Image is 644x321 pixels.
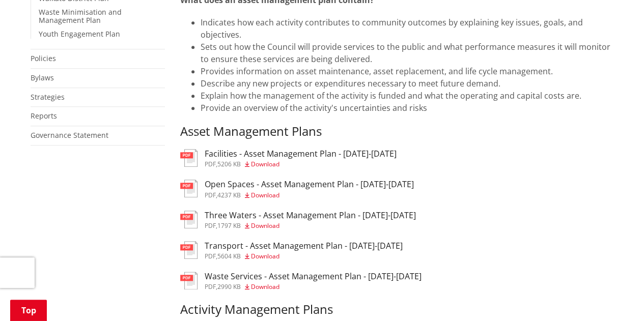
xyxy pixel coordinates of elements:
[180,272,422,290] a: Waste Services - Asset Management Plan - [DATE]-[DATE] pdf,2990 KB Download
[31,92,65,102] a: Strategies
[180,272,198,289] img: document-pdf.svg
[39,29,120,39] a: Youth Engagement Plan
[205,221,216,230] span: pdf
[180,211,416,229] a: Three Waters - Asset Management Plan - [DATE]-[DATE] pdf,1797 KB Download
[205,223,416,229] div: ,
[180,302,614,317] h3: Activity Management Plans
[31,130,108,140] a: Governance Statement
[217,160,241,168] span: 5206 KB
[180,149,397,167] a: Facilities - Asset Management Plan - [DATE]-[DATE] pdf,5206 KB Download
[205,253,403,259] div: ,
[201,77,614,90] li: Describe any new projects or expenditures necessary to meet future demand.
[201,65,614,77] li: Provides information on asset maintenance, asset replacement, and life cycle management.
[205,161,397,167] div: ,
[205,252,216,260] span: pdf
[39,7,122,25] a: Waste Minimisation and Management Plan
[205,282,216,291] span: pdf
[251,282,279,291] span: Download
[180,149,198,167] img: document-pdf.svg
[205,272,422,281] h3: Waste Services - Asset Management Plan - [DATE]-[DATE]
[251,221,279,230] span: Download
[205,211,416,220] h3: Three Waters - Asset Management Plan - [DATE]-[DATE]
[597,278,634,315] iframe: Messenger Launcher
[205,149,397,159] h3: Facilities - Asset Management Plan - [DATE]-[DATE]
[205,180,414,189] h3: Open Spaces - Asset Management Plan - [DATE]-[DATE]
[31,53,56,63] a: Policies
[180,211,198,228] img: document-pdf.svg
[217,252,241,260] span: 5604 KB
[205,241,403,251] h3: Transport - Asset Management Plan - [DATE]-[DATE]
[180,241,198,259] img: document-pdf.svg
[251,191,279,199] span: Download
[10,300,47,321] a: Top
[217,221,241,230] span: 1797 KB
[201,16,614,41] li: Indicates how each activity contributes to community outcomes by explaining key issues, goals, an...
[251,160,279,168] span: Download
[31,73,54,82] a: Bylaws
[205,160,216,168] span: pdf
[251,252,279,260] span: Download
[217,191,241,199] span: 4237 KB
[180,124,614,139] h3: Asset Management Plans
[201,102,614,114] li: Provide an overview of the activity's uncertainties and risks
[180,180,198,197] img: document-pdf.svg
[201,41,614,65] li: Sets out how the Council will provide services to the public and what performance measures it wil...
[217,282,241,291] span: 2990 KB
[180,180,414,198] a: Open Spaces - Asset Management Plan - [DATE]-[DATE] pdf,4237 KB Download
[31,111,57,121] a: Reports
[205,191,216,199] span: pdf
[205,192,414,198] div: ,
[205,284,422,290] div: ,
[180,241,403,259] a: Transport - Asset Management Plan - [DATE]-[DATE] pdf,5604 KB Download
[201,90,614,102] li: Explain how the management of the activity is funded and what the operating and capital costs are.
